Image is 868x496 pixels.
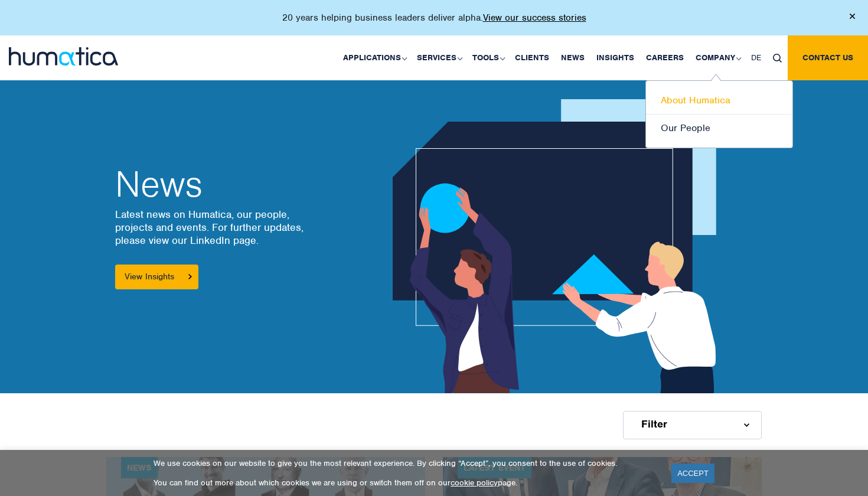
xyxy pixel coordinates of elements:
[751,53,761,63] span: DE
[773,54,782,63] img: search_icon
[115,167,313,202] h2: News
[509,35,555,80] a: Clients
[646,115,792,142] a: Our People
[154,458,657,468] p: We use cookies on our website to give you the most relevant experience. By clicking “Accept”, you...
[466,35,509,80] a: Tools
[483,12,586,24] a: View our success stories
[590,35,640,80] a: Insights
[671,464,714,483] a: ACCEPT
[188,274,192,279] img: arrowicon
[154,478,657,488] p: You can find out more about which cookies we are using or switch them off on our page.
[555,35,590,80] a: News
[745,35,767,80] a: DE
[393,99,727,393] img: news_ban1
[788,35,868,80] a: Contact us
[451,478,498,488] a: cookie policy
[641,419,667,429] span: Filter
[646,87,792,115] a: About Humatica
[337,35,411,80] a: Applications
[115,265,198,289] a: View Insights
[9,47,118,66] img: logo
[690,35,745,80] a: Company
[640,35,690,80] a: Careers
[744,423,749,427] img: d_arroww
[411,35,466,80] a: Services
[282,12,586,24] p: 20 years helping business leaders deliver alpha.
[115,208,313,247] p: Latest news on Humatica, our people, projects and events. For further updates, please view our Li...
